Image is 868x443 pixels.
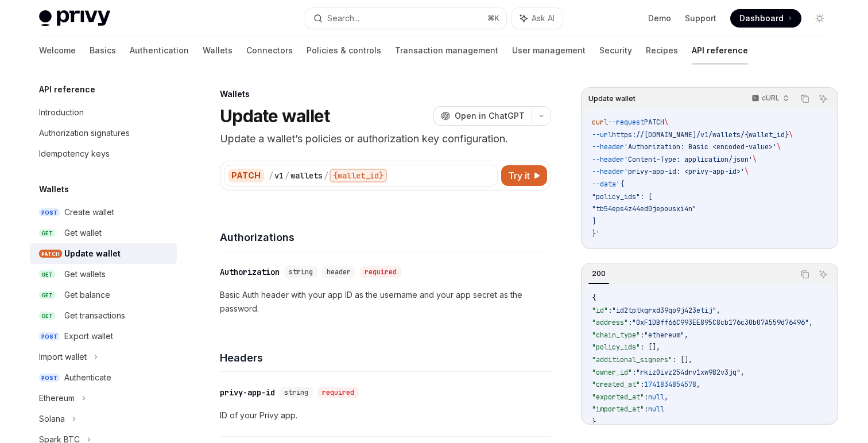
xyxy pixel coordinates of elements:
[39,106,84,119] div: Introduction
[592,318,628,327] span: "address"
[220,350,551,366] h4: Headers
[64,329,113,343] div: Export wallet
[632,368,636,377] span: :
[745,167,749,176] span: \
[716,306,720,315] span: ,
[30,143,177,164] a: Idempotency keys
[692,37,748,64] a: API reference
[592,393,644,402] span: "exported_at"
[684,331,688,340] span: ,
[284,388,308,397] span: string
[592,142,624,151] span: --header
[327,267,351,277] span: header
[39,182,69,196] h5: Wallets
[624,142,777,151] span: 'Authorization: Basic <encoded-value>'
[39,250,62,258] span: PATCH
[592,405,644,414] span: "imported_at"
[636,368,741,377] span: "rkiz0ivz254drv1xw982v3jq"
[624,167,745,176] span: 'privy-app-id: <privy-app-id>'
[730,9,801,28] a: Dashboard
[592,355,672,364] span: "additional_signers"
[640,343,660,352] span: : [],
[487,14,499,23] span: ⌘ K
[30,243,177,264] a: PATCHUpdate wallet
[753,155,757,164] span: \
[64,288,110,302] div: Get balance
[220,409,551,422] p: ID of your Privy app.
[811,9,829,28] button: Toggle dark mode
[30,202,177,223] a: POSTCreate wallet
[608,306,612,315] span: :
[501,165,547,186] button: Try it
[599,37,632,64] a: Security
[685,13,716,24] a: Support
[777,142,781,151] span: \
[608,118,644,127] span: --request
[592,204,696,213] span: "tb54eps4z44ed0jepousxi4n"
[592,192,652,201] span: "policy_ids": [
[640,331,644,340] span: :
[592,180,616,189] span: --data
[433,106,532,126] button: Open in ChatGPT
[39,10,110,26] img: light logo
[592,118,608,127] span: curl
[512,8,563,29] button: Ask AI
[203,37,232,64] a: Wallets
[455,110,525,122] span: Open in ChatGPT
[39,412,65,426] div: Solana
[797,91,812,106] button: Copy the contents from the code block
[39,208,60,217] span: POST
[64,371,111,384] div: Authenticate
[612,130,789,139] span: https://[DOMAIN_NAME]/v1/wallets/{wallet_id}
[246,37,293,64] a: Connectors
[317,387,359,398] div: required
[64,247,121,261] div: Update wallet
[30,285,177,305] a: GETGet balance
[305,8,506,29] button: Search...⌘K
[289,267,313,277] span: string
[739,13,784,24] span: Dashboard
[592,293,596,302] span: {
[39,270,55,279] span: GET
[269,170,273,181] div: /
[64,309,125,322] div: Get transactions
[741,368,745,377] span: ,
[592,343,640,352] span: "policy_ids"
[745,89,794,108] button: cURL
[290,170,323,181] div: wallets
[64,267,106,281] div: Get wallets
[592,417,596,426] span: }
[664,393,668,402] span: ,
[628,318,632,327] span: :
[532,13,555,24] span: Ask AI
[220,131,551,147] p: Update a wallet’s policies or authorization key configuration.
[646,37,678,64] a: Recipes
[664,118,668,127] span: \
[592,130,612,139] span: --url
[39,37,76,64] a: Welcome
[592,306,608,315] span: "id"
[616,180,624,189] span: '{
[324,170,328,181] div: /
[512,37,586,64] a: User management
[220,106,330,126] h1: Update wallet
[816,91,831,106] button: Ask AI
[789,130,793,139] span: \
[220,387,275,398] div: privy-app-id
[30,102,177,123] a: Introduction
[130,37,189,64] a: Authentication
[592,155,624,164] span: --header
[39,312,55,320] span: GET
[612,306,716,315] span: "id2tptkqrxd39qo9j423etij"
[39,332,60,341] span: POST
[588,267,609,281] div: 200
[30,305,177,326] a: GETGet transactions
[648,13,671,24] a: Demo
[39,391,75,405] div: Ethereum
[90,37,116,64] a: Basics
[30,123,177,143] a: Authorization signatures
[644,393,648,402] span: :
[30,367,177,388] a: POSTAuthenticate
[644,405,648,414] span: :
[648,393,664,402] span: null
